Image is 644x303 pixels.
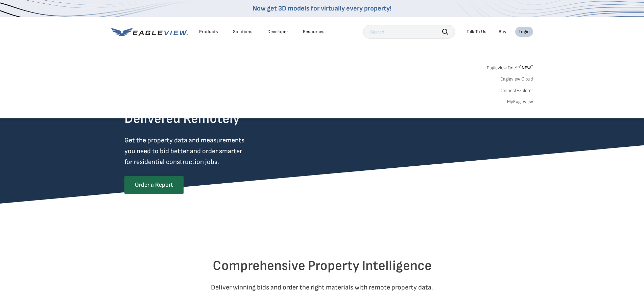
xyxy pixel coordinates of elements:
[499,88,533,94] a: ConnectExplorer
[487,63,533,71] a: Eagleview One™*NEW*
[499,29,506,35] a: Buy
[363,25,455,39] input: Search
[303,29,325,35] div: Resources
[467,29,486,35] div: Talk To Us
[124,282,520,293] p: Deliver winning bids and order the right materials with remote property data.
[520,65,533,71] span: NEW
[124,176,184,194] a: Order a Report
[124,258,520,274] h2: Comprehensive Property Intelligence
[253,4,391,13] a: Now get 3D models for virtually every property!
[233,29,253,35] div: Solutions
[124,135,272,167] p: Get the property data and measurements you need to bid better and order smarter for residential c...
[500,76,533,82] a: Eagleview Cloud
[519,29,530,35] div: Login
[199,29,218,35] div: Products
[267,29,288,35] a: Developer
[507,99,533,105] a: MyEagleview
